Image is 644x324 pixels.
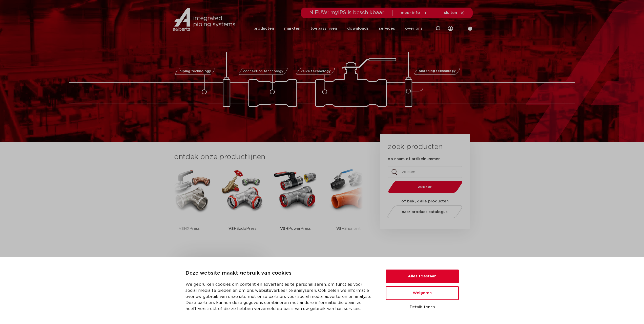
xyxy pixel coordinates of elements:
[419,70,456,73] span: fastening technology
[179,213,200,244] p: XPress
[284,19,300,38] a: markten
[309,10,384,15] span: NIEUW: myIPS is beschikbaar
[444,11,465,15] a: sluiten
[167,167,212,244] a: VSHXPress
[310,19,337,38] a: toepassingen
[386,205,464,218] a: naar product catalogus
[243,70,283,73] span: connection technology
[280,227,288,231] strong: VSH
[401,11,428,15] a: meer info
[386,303,459,312] button: Details tonen
[402,210,448,214] span: naar product catalogus
[386,286,459,300] button: Weigeren
[401,185,449,189] span: zoeken
[326,167,371,244] a: VSHShurjoint
[220,167,265,244] a: VSHSudoPress
[174,152,363,162] h3: ontdek onze productlijnen
[254,19,423,38] nav: Menu
[388,166,462,178] input: zoeken
[254,19,274,38] a: producten
[185,269,374,277] p: Deze website maakt gebruik van cookies
[401,11,420,15] span: meer info
[405,19,423,38] a: over ons
[386,270,459,283] button: Alles toestaan
[273,167,318,244] a: VSHPowerPress
[388,142,443,152] h3: zoek producten
[228,213,256,244] p: SudoPress
[444,11,457,15] span: sluiten
[185,281,374,312] p: We gebruiken cookies om content en advertenties te personaliseren, om functies voor social media ...
[336,227,344,231] strong: VSH
[228,227,237,231] strong: VSH
[388,157,440,162] label: op naam of artikelnummer
[301,70,331,73] span: valve technology
[386,180,464,193] button: zoeken
[347,19,369,38] a: downloads
[336,213,361,244] p: Shurjoint
[179,227,187,231] strong: VSH
[401,199,449,203] strong: of bekijk alle producten
[379,19,395,38] a: services
[280,213,311,244] p: PowerPress
[179,70,211,73] span: piping technology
